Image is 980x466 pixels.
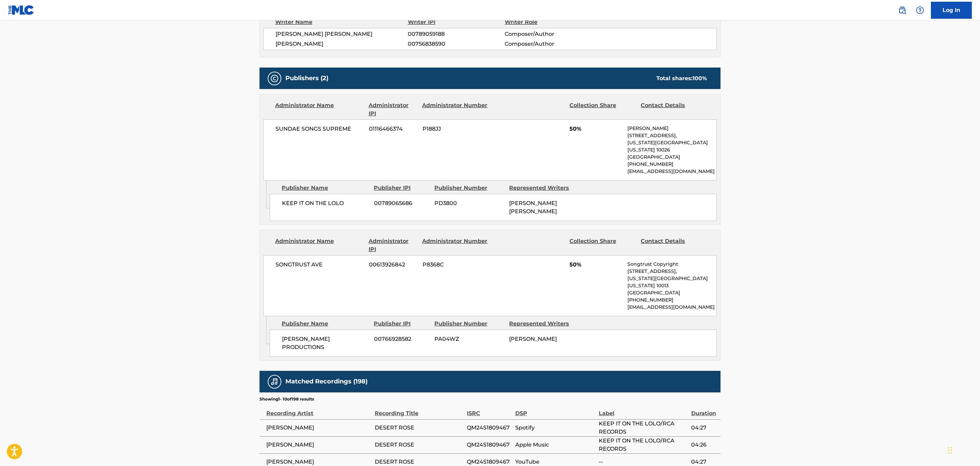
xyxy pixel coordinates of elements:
img: Matched Recordings [270,378,279,386]
div: Publisher Number [434,184,504,192]
a: Log In [931,2,972,19]
div: Help [913,3,927,17]
span: PA04WZ [434,335,504,343]
a: Public Search [895,3,909,17]
span: Composer/Author [505,30,593,38]
span: [PERSON_NAME] [PERSON_NAME] [509,200,557,215]
div: Administrator IPI [369,101,417,118]
p: Songtrust Copyright [627,261,716,268]
span: KEEP IT ON THE LOLO [282,199,369,207]
h5: Publishers (2) [285,74,328,82]
span: 00613926842 [369,261,417,269]
p: [PERSON_NAME] [627,125,716,132]
p: [US_STATE][GEOGRAPHIC_DATA][US_STATE] 10013 [627,275,716,289]
span: DESERT ROSE [375,458,463,466]
span: 00789065686 [374,199,429,207]
div: Duration [691,402,717,418]
span: QM24S1809467 [467,424,511,432]
span: 04:26 [691,441,717,449]
div: Label [599,402,687,418]
span: 50% [569,125,622,133]
div: Represented Writers [509,184,579,192]
div: DSP [515,402,596,418]
p: Showing 1 - 10 of 198 results [259,396,314,402]
span: [PERSON_NAME] PRODUCTIONS [282,335,369,351]
span: PD3800 [434,199,504,207]
div: Publisher Name [282,184,369,192]
iframe: Chat Widget [946,433,980,466]
span: DESERT ROSE [375,424,463,432]
p: [GEOGRAPHIC_DATA] [627,154,716,161]
span: Composer/Author [505,40,593,48]
span: KEEP IT ON THE LOLO/RCA RECORDS [599,437,687,453]
p: [EMAIL_ADDRESS][DOMAIN_NAME] [627,304,716,311]
span: Apple Music [515,441,596,449]
div: Contact Details [641,237,707,253]
img: search [898,6,906,14]
span: 04:27 [691,458,717,466]
img: MLC Logo [8,5,34,15]
div: Writer IPI [408,18,505,26]
span: SUNDAE SONGS SUPREME [276,125,364,133]
span: 00789059188 [408,30,505,38]
span: QM24S1809467 [467,458,511,466]
div: Administrator IPI [369,237,417,253]
div: Publisher IPI [374,184,429,192]
p: [EMAIL_ADDRESS][DOMAIN_NAME] [627,168,716,175]
span: SONGTRUST AVE [276,261,364,269]
div: Recording Artist [266,402,371,418]
div: Administrator Name [275,101,363,118]
span: Spotify [515,424,596,432]
div: Administrator Number [422,101,488,118]
div: Writer Role [505,18,593,26]
div: Publisher IPI [374,320,429,328]
img: Publishers [270,74,279,83]
p: [US_STATE][GEOGRAPHIC_DATA][US_STATE] 10026 [627,139,716,154]
span: -- [599,458,687,466]
div: Recording Title [375,402,463,418]
p: [STREET_ADDRESS], [627,268,716,275]
div: Administrator Number [422,237,488,253]
img: help [916,6,924,14]
span: [PERSON_NAME] [266,458,371,466]
span: 00756838590 [408,40,505,48]
h5: Matched Recordings (198) [285,378,368,385]
div: Administrator Name [275,237,363,253]
span: [PERSON_NAME] [509,336,557,342]
div: Represented Writers [509,320,579,328]
div: Collection Share [569,237,636,253]
span: [PERSON_NAME] [PERSON_NAME] [276,30,408,38]
span: P188JJ [422,125,489,133]
span: QM24S1809467 [467,441,511,449]
span: [PERSON_NAME] [276,40,408,48]
div: Publisher Name [282,320,369,328]
div: Drag [948,440,952,461]
div: Contact Details [641,101,707,118]
div: ISRC [467,402,511,418]
div: Collection Share [569,101,636,118]
span: [PERSON_NAME] [266,441,371,449]
span: DESERT ROSE [375,441,463,449]
span: 100 % [693,75,707,82]
span: 01116466374 [369,125,417,133]
p: [PHONE_NUMBER] [627,296,716,304]
p: [PHONE_NUMBER] [627,161,716,168]
span: P8368C [422,261,489,269]
div: Writer Name [275,18,408,26]
p: [STREET_ADDRESS], [627,132,716,139]
div: Publisher Number [434,320,504,328]
span: 00766928582 [374,335,429,343]
p: [GEOGRAPHIC_DATA] [627,289,716,296]
span: YouTube [515,458,596,466]
span: [PERSON_NAME] [266,424,371,432]
span: 04:27 [691,424,717,432]
span: 50% [569,261,622,269]
span: KEEP IT ON THE LOLO/RCA RECORDS [599,420,687,436]
div: Total shares: [656,74,707,83]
